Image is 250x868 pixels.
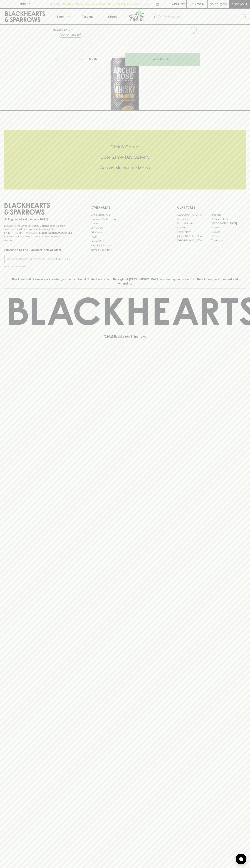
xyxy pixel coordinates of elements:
[211,217,246,221] a: Brunswick East
[4,224,73,242] p: It is against the law to sell or supply alcohol to, or to obtain alcohol on behalf of a person un...
[56,14,64,19] p: Shop
[91,226,159,230] a: Contact Us
[75,9,100,24] a: Tastings
[88,56,125,63] div: Bottle
[4,130,246,189] div: Call to action block
[4,218,73,221] p: Sibling owned and run since [DATE]
[239,857,243,861] img: bubble-icon
[19,2,31,6] p: FIND US
[177,234,211,238] a: [GEOGRAPHIC_DATA]
[100,9,125,24] a: Stores
[211,230,246,234] a: Geelong
[177,205,246,210] p: OUR STORES
[177,217,211,221] a: Brunswick
[91,205,159,210] p: OTHER AREAS
[91,248,159,252] a: Terms & Conditions
[91,230,159,235] a: Gift Cards
[188,26,198,35] button: Add to wishlist
[4,165,246,171] h5: Across Melbourne Metro
[82,14,93,19] p: Tastings
[91,243,159,248] a: Shipping Information
[50,9,75,24] button: Shop
[59,33,82,38] button: Add to wishlist
[177,225,211,230] a: Elwood
[177,213,211,217] a: [GEOGRAPHIC_DATA]
[4,144,246,150] h5: Click & Collect
[211,221,246,225] a: [GEOGRAPHIC_DATA]
[7,256,55,262] input: e.g. jane@blackheartsandsparrows.com.au
[89,57,98,61] p: Bottle
[91,221,159,226] a: Careers
[4,154,246,160] h5: Uber Same-Day Delivery
[211,225,246,230] a: Fitzroy
[172,2,185,6] p: Wishlist
[91,235,159,239] a: FAQ's
[224,3,226,5] p: 0
[153,57,172,61] p: ADD TO CART
[163,14,243,20] input: Try "Pinot noir"
[211,234,246,238] a: Prahran
[7,277,243,286] p: Blackhearts & Sparrows acknowledges the traditional Custodians of land throughout [GEOGRAPHIC_DAT...
[55,255,73,263] button: SUBSCRIBE
[91,213,159,217] a: Bottle Drop FAQ's
[4,248,73,252] p: Subscribe to The Blackhearts Newsletter
[4,265,73,268] p: We will never spam you
[231,2,247,6] p: Checkout
[50,37,200,110] img: 35249.png
[39,231,72,234] strong: Liquor License #32064953
[91,217,159,221] a: Business & Bulk Gifting
[177,238,211,243] a: [GEOGRAPHIC_DATA]
[56,257,71,261] p: SUBSCRIBE
[210,2,218,6] p: $0.00
[211,238,246,243] a: Thornbury
[53,28,61,31] a: HOME
[211,213,246,217] a: Braddon
[91,239,159,243] a: Privacy Policy
[195,2,204,6] p: Login
[125,53,200,66] button: ADD TO CART
[177,221,211,225] a: Brunswick West
[64,28,72,31] a: SHOP
[177,230,211,234] a: Fitzroy North
[108,14,117,19] p: Stores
